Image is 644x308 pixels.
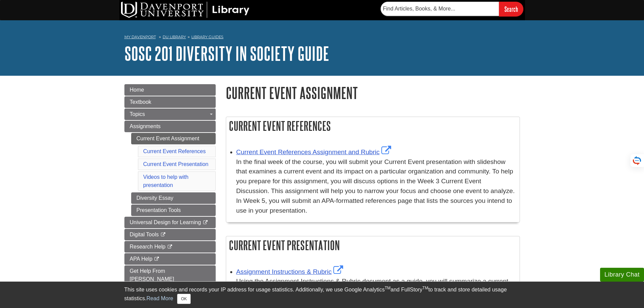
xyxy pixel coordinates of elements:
span: Get Help From [PERSON_NAME] [130,268,174,282]
a: DU Library [163,34,186,39]
div: In the final week of the course, you will submit your Current Event presentation with slideshow t... [236,157,516,216]
a: Digital Tools [124,229,216,240]
i: This link opens in a new window [160,233,166,237]
img: DU Library [121,2,249,18]
sup: TM [385,286,390,290]
form: Searches DU Library's articles, books, and more [381,2,523,16]
a: Diversity Essay [131,192,216,204]
i: This link opens in a new window [154,257,160,261]
a: My Davenport [124,34,156,40]
button: Close [177,294,190,304]
a: Get Help From [PERSON_NAME] [124,265,216,285]
a: Read More [146,295,173,301]
span: Textbook [130,99,151,105]
a: Presentation Tools [131,205,216,216]
span: Assignments [130,123,161,129]
div: Guide Page Menu [124,84,216,285]
a: Topics [124,109,216,120]
div: This site uses cookies and records your IP address for usage statistics. Additionally, we use Goo... [124,286,520,304]
button: Library Chat [600,268,644,282]
div: Using the Assignment Instructions & Rubric document as a guide, you will summarize a current even... [236,277,516,306]
span: Home [130,87,144,93]
a: Assignments [124,121,216,132]
i: This link opens in a new window [167,245,173,249]
input: Search [499,2,523,16]
a: Current Event References [143,148,206,154]
h1: Current Event Assignment [226,84,520,101]
a: Link opens in new window [236,148,393,156]
a: Library Guides [191,34,223,39]
a: Textbook [124,96,216,108]
nav: breadcrumb [124,32,520,43]
a: APA Help [124,253,216,265]
a: Current Event Assignment [131,133,216,144]
a: Link opens in new window [236,268,345,275]
a: Videos to help with presentation [143,174,189,188]
span: Digital Tools [130,232,159,237]
a: Current Event Presentation [143,161,209,167]
span: APA Help [130,256,152,262]
a: Universal Design for Learning [124,217,216,228]
i: This link opens in a new window [202,220,208,225]
h2: Current Event References [226,117,520,135]
a: Home [124,84,216,96]
span: Universal Design for Learning [130,219,201,225]
span: Topics [130,111,145,117]
input: Find Articles, Books, & More... [381,2,499,16]
a: SOSC 201 Diversity in Society Guide [124,43,329,64]
a: Research Help [124,241,216,253]
sup: TM [423,286,428,290]
span: Research Help [130,244,166,250]
h2: Current Event Presentation [226,236,520,254]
